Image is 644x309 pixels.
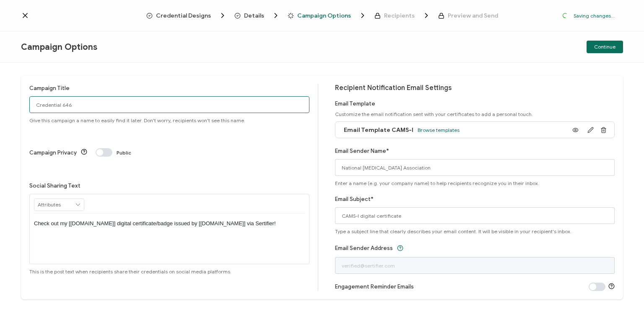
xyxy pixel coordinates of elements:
[574,13,615,19] p: Saving changes...
[374,11,431,20] span: Recipients
[34,199,84,211] input: Attributes
[297,13,351,19] span: Campaign Options
[29,117,245,124] span: Give this campaign a name to easily find it later. Don't worry, recipients won't see this name.
[335,196,374,202] label: Email Subject*
[29,149,77,156] label: Campaign Privacy
[117,149,131,156] span: Public
[335,180,539,186] span: Enter a name (e.g. your company name) to help recipients recognize you in their inbox.
[335,228,571,234] span: Type a subject line that clearly describes your email content. It will be visible in your recipie...
[438,13,498,19] span: Preview and Send
[146,11,227,20] span: Credential Designs
[29,268,231,275] span: This is the post text when recipients share their credentials on social media platforms.
[335,245,393,251] label: Email Sender Address
[384,13,415,19] span: Recipients
[244,13,264,19] span: Details
[335,111,533,117] span: Customize the email notification sent with your certificates to add a personal touch.
[594,44,615,49] span: Continue
[335,84,452,92] span: Recipient Notification Email Settings
[335,159,615,176] input: Name
[156,13,211,19] span: Credential Designs
[602,269,644,309] iframe: Chat Widget
[21,42,97,52] span: Campaign Options
[234,11,280,20] span: Details
[587,41,623,53] button: Continue
[146,11,498,20] div: Breadcrumb
[418,127,460,133] span: Browse templates
[344,126,413,134] span: Email Template CAMS-I
[29,85,70,91] label: Campaign Title
[29,96,309,113] input: Campaign Options
[34,220,305,227] p: Check out my [[DOMAIN_NAME]] digital certificate/badge issued by [[DOMAIN_NAME]] via Sertifier!
[335,148,389,154] label: Email Sender Name*
[335,100,375,107] label: Email Template
[335,283,414,290] label: Engagement Reminder Emails
[288,11,367,20] span: Campaign Options
[335,257,615,274] input: verified@sertifier.com
[335,207,615,224] input: Subject
[448,13,498,19] span: Preview and Send
[29,183,80,189] label: Social Sharing Text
